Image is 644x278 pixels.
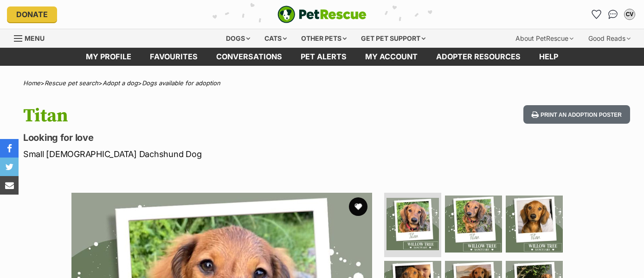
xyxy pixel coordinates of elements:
[258,29,293,48] div: Cats
[45,79,98,87] a: Rescue pet search
[295,29,353,48] div: Other pets
[7,6,57,22] a: Donate
[25,34,45,42] span: Menu
[14,29,51,46] a: Menu
[356,48,427,66] a: My account
[506,196,563,253] img: Photo of Titan
[349,197,367,216] button: favourite
[23,148,393,160] p: Small [DEMOGRAPHIC_DATA] Dachshund Dog
[445,196,502,253] img: Photo of Titan
[386,198,439,250] img: Photo of Titan
[23,79,40,87] a: Home
[622,7,637,22] button: My account
[277,6,367,23] img: logo-e224e6f780fb5917bec1dbf3a21bbac754714ae5b6737aabdf751b685950b380.svg
[103,79,138,87] a: Adopt a dog
[141,48,207,66] a: Favourites
[625,10,634,19] div: CV
[219,29,257,48] div: Dogs
[207,48,291,66] a: conversations
[142,79,220,87] a: Dogs available for adoption
[589,7,604,22] a: Favourites
[509,29,580,48] div: About PetRescue
[427,48,530,66] a: Adopter resources
[23,131,393,144] p: Looking for love
[605,7,620,22] a: Conversations
[354,29,432,48] div: Get pet support
[277,6,367,23] a: PetRescue
[582,29,637,48] div: Good Reads
[608,10,618,19] img: chat-41dd97257d64d25036548639549fe6c8038ab92f7586957e7f3b1b290dea8141.svg
[589,7,637,22] ul: Account quick links
[23,105,393,126] h1: Titan
[530,48,567,66] a: Help
[291,48,356,66] a: Pet alerts
[523,105,630,124] button: Print an adoption poster
[77,48,141,66] a: My profile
